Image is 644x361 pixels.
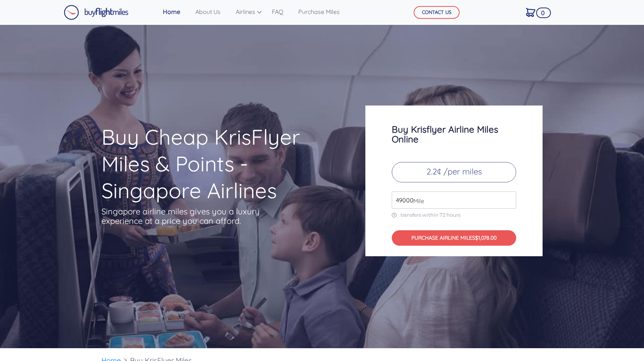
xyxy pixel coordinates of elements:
[414,6,460,19] button: CONTACT US
[392,212,516,218] p: transfers within 72 hours
[101,124,336,204] h1: Buy Cheap KrisFlyer Miles & Points - Singapore Airlines
[101,207,271,226] p: Singapore airline miles gives you a luxury experience at a price you can afford.
[409,196,424,205] span: Mile
[392,230,516,246] button: PURCHASE AIRLINE MILES$1,078.00
[160,4,183,19] a: Home
[233,4,260,19] a: Airlines
[392,124,516,144] h3: Buy Krisflyer Airline Miles Online
[526,8,535,17] img: Cart
[536,8,551,18] span: 0
[295,4,343,19] a: Purchase Miles
[523,4,538,20] a: 0
[64,3,129,22] a: Buy Flight Miles Logo
[392,162,516,182] p: 2.2¢ /per miles
[192,4,224,19] a: About Us
[64,5,129,20] img: Buy Flight Miles Logo
[475,234,497,241] span: $1,078.00
[269,4,286,19] a: FAQ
